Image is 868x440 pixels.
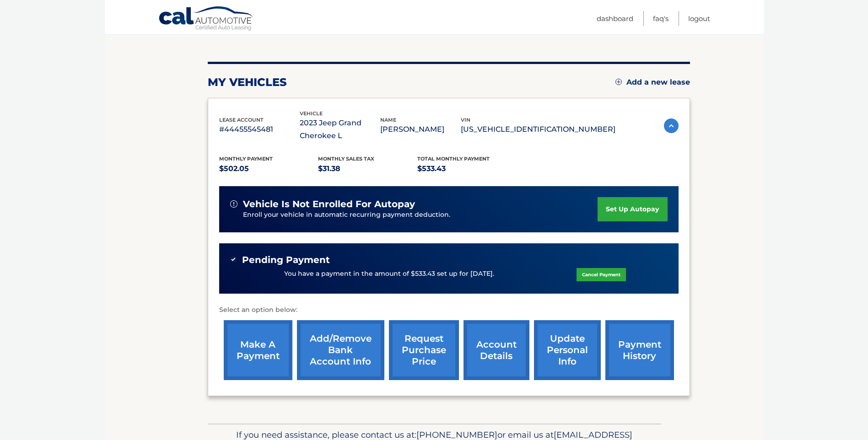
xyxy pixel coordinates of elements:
a: Cancel Payment [577,268,626,281]
a: request purchase price [389,320,459,380]
span: vin [461,117,470,123]
img: accordion-active.svg [664,118,679,133]
p: #44455545481 [219,123,300,136]
img: add.svg [615,79,622,85]
span: lease account [219,117,264,123]
a: update personal info [534,320,601,380]
p: $533.43 [417,162,517,175]
a: Add a new lease [615,78,690,87]
p: 2023 Jeep Grand Cherokee L [300,117,380,142]
img: alert-white.svg [230,200,237,208]
p: $31.38 [318,162,417,175]
p: You have a payment in the amount of $533.43 set up for [DATE]. [284,269,494,279]
a: Add/Remove bank account info [297,320,384,380]
span: Total Monthly Payment [417,156,490,162]
p: [PERSON_NAME] [380,123,461,136]
span: name [380,117,396,123]
span: vehicle [300,110,323,117]
span: Monthly sales Tax [318,156,374,162]
p: Select an option below: [219,305,679,316]
a: FAQ's [653,11,669,26]
a: set up autopay [598,197,667,221]
a: Cal Automotive [158,6,254,32]
span: Monthly Payment [219,156,273,162]
span: Pending Payment [242,254,330,266]
a: Dashboard [597,11,633,26]
img: check-green.svg [230,256,237,263]
a: account details [464,320,529,380]
p: $502.05 [219,162,318,175]
span: vehicle is not enrolled for autopay [243,199,415,210]
a: payment history [605,320,674,380]
p: [US_VEHICLE_IDENTIFICATION_NUMBER] [461,123,615,136]
a: Logout [688,11,710,26]
span: [PHONE_NUMBER] [416,429,497,440]
p: Enroll your vehicle in automatic recurring payment deduction. [243,210,598,220]
a: make a payment [224,320,292,380]
h2: my vehicles [208,75,287,89]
